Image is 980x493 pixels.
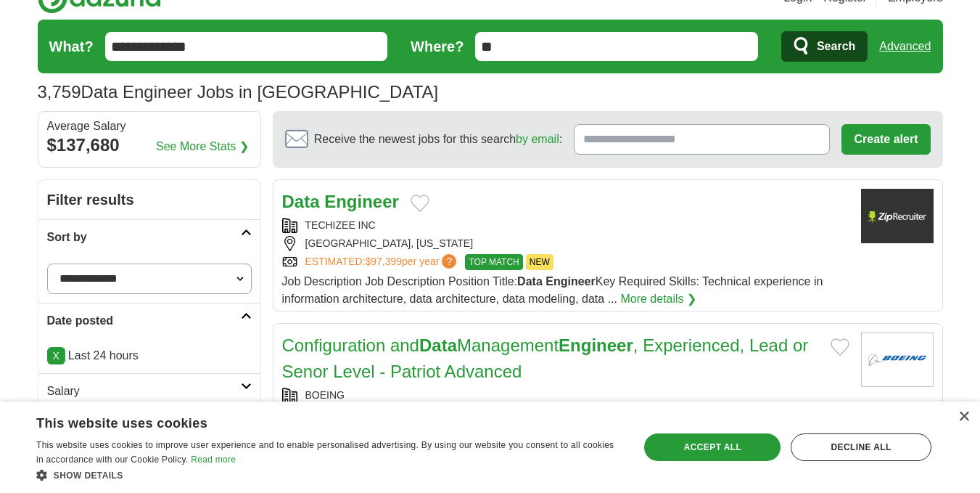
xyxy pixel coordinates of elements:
div: Close [958,412,969,423]
label: Where? [411,36,464,57]
span: Search [817,32,855,61]
a: Advanced [879,32,931,61]
span: NEW [526,254,553,270]
div: $137,680 [47,132,252,158]
strong: Engineer [545,275,595,288]
a: X [47,347,65,364]
img: BOEING logo [861,333,934,387]
strong: Data [517,275,543,288]
strong: Engineer [324,192,399,211]
img: Company logo [861,189,934,243]
span: This website uses cookies to improve user experience and to enable personalised advertising. By u... [36,440,614,465]
div: Decline all [791,433,931,461]
p: Last 24 hours [47,347,252,364]
div: This website uses cookies [36,410,585,432]
h2: Filter results [38,180,260,219]
a: More details ❯ [620,290,696,308]
a: See More Stats ❯ [156,138,249,155]
a: ESTIMATED:$97,399per year? [305,254,460,270]
button: Search [781,31,868,62]
span: TOP MATCH [465,254,522,270]
a: Salary [38,373,260,409]
h2: Date posted [47,312,241,330]
strong: Data [419,335,457,355]
a: Sort by [38,219,260,255]
label: What? [49,36,94,57]
a: Data Engineer [282,192,399,211]
span: Job Description Job Description Position Title: Key Required Skills: Technical experience in info... [282,275,823,305]
span: 3,759 [38,79,81,105]
strong: Engineer [559,335,633,355]
a: by email [516,133,559,145]
h2: Salary [47,383,241,400]
span: Show details [54,470,123,481]
div: [GEOGRAPHIC_DATA], [US_STATE] [282,236,849,251]
button: Create alert [841,124,930,155]
a: Date posted [38,303,260,338]
strong: Data [282,192,320,211]
a: Read more, opens a new window [191,455,236,465]
button: Add to favorite jobs [831,338,849,356]
div: TECHIZEE INC [282,218,849,233]
h1: Data Engineer Jobs in [GEOGRAPHIC_DATA] [38,82,439,102]
div: Show details [36,468,622,482]
span: ? [442,254,456,269]
button: Add to favorite jobs [411,195,429,212]
div: Accept all [644,433,781,461]
div: Average Salary [47,121,252,132]
a: Configuration andDataManagementEngineer, Experienced, Lead or Senor Level - Patriot Advanced [282,335,809,381]
span: Receive the newest jobs for this search : [314,131,562,148]
span: $97,399 [365,256,402,267]
a: BOEING [305,389,345,401]
h2: Sort by [47,229,241,246]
